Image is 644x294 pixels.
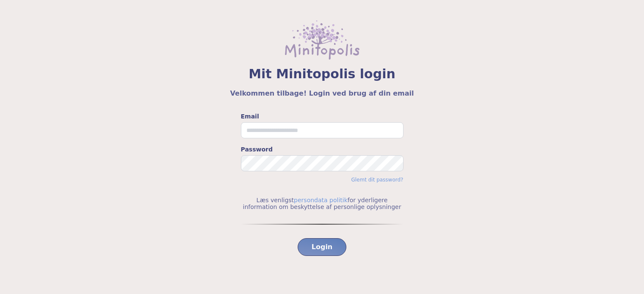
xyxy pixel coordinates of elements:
[241,197,404,210] p: Læs venligst for yderligere information om beskyttelse af personlige oplysninger
[298,238,347,256] button: Login
[312,242,333,252] span: Login
[294,197,348,203] a: persondata politik
[20,66,624,82] span: Mit Minitopolis login
[20,88,624,99] h5: Velkommen tilbage! Login ved brug af din email
[241,145,404,154] label: Password
[241,112,404,121] label: Email
[351,177,403,183] a: Glemt dit password?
